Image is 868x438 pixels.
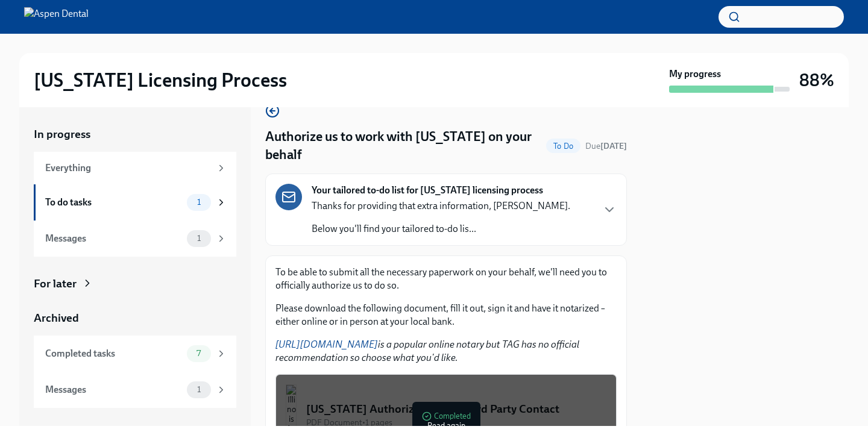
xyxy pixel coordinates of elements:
h4: Authorize us to work with [US_STATE] on your behalf [265,128,541,164]
a: For later [34,276,236,292]
a: [URL][DOMAIN_NAME] [275,339,378,350]
strong: My progress [669,67,721,81]
p: Below you'll find your tailored to-do lis... [312,222,570,236]
span: To Do [546,142,580,151]
p: To be able to submit all the necessary paperwork on your behalf, we'll need you to officially aut... [275,266,617,292]
span: Due [585,141,627,151]
h3: 88% [799,69,834,91]
a: Archived [34,310,236,326]
strong: Your tailored to-do list for [US_STATE] licensing process [312,184,543,197]
a: Everything [34,152,236,184]
a: Completed tasks7 [34,336,236,372]
a: Messages1 [34,221,236,257]
span: 1 [190,234,208,243]
div: To do tasks [45,196,182,209]
div: Messages [45,232,182,245]
div: Everything [45,161,211,175]
span: 7 [189,349,208,358]
div: Completed tasks [45,347,182,360]
a: In progress [34,127,236,142]
a: Messages1 [34,372,236,408]
a: To do tasks1 [34,184,236,221]
h2: [US_STATE] Licensing Process [34,68,287,92]
p: Thanks for providing that extra information, [PERSON_NAME]. [312,199,570,213]
div: For later [34,276,77,292]
div: PDF Document • 1 pages [306,417,606,428]
img: Aspen Dental [24,7,89,27]
span: September 20th, 2025 10:00 [585,140,627,152]
em: is a popular online notary but TAG has no official recommendation so choose what you'd like. [275,339,579,363]
span: 1 [190,198,208,207]
strong: [DATE] [600,141,627,151]
p: Please download the following document, fill it out, sign it and have it notarized – either onlin... [275,302,617,328]
div: Messages [45,383,182,396]
div: [US_STATE] Authorization for Third Party Contact [306,401,606,417]
span: 1 [190,385,208,394]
